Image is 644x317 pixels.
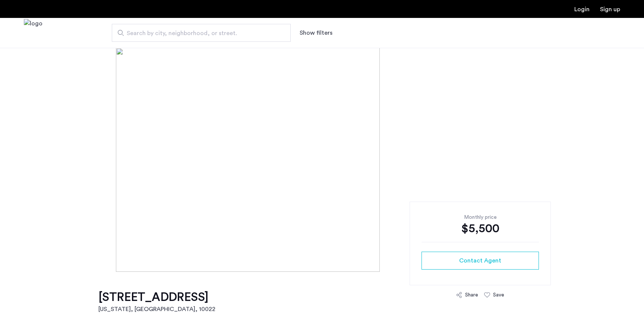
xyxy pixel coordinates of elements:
[112,24,291,42] input: Apartment Search
[24,19,42,47] a: Cazamio Logo
[422,221,539,236] div: $5,500
[127,29,270,38] span: Search by city, neighborhood, or street.
[422,252,539,270] button: button
[300,28,332,37] button: Show or hide filters
[574,6,590,12] a: Login
[459,256,501,265] span: Contact Agent
[98,290,215,314] a: [STREET_ADDRESS][US_STATE], [GEOGRAPHIC_DATA], 10022
[98,290,215,305] h1: [STREET_ADDRESS]
[600,6,620,12] a: Registration
[465,291,478,299] div: Share
[24,19,42,47] img: logo
[98,305,215,314] h2: [US_STATE], [GEOGRAPHIC_DATA] , 10022
[116,48,528,272] img: [object%20Object]
[422,214,539,221] div: Monthly price
[493,291,504,299] div: Save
